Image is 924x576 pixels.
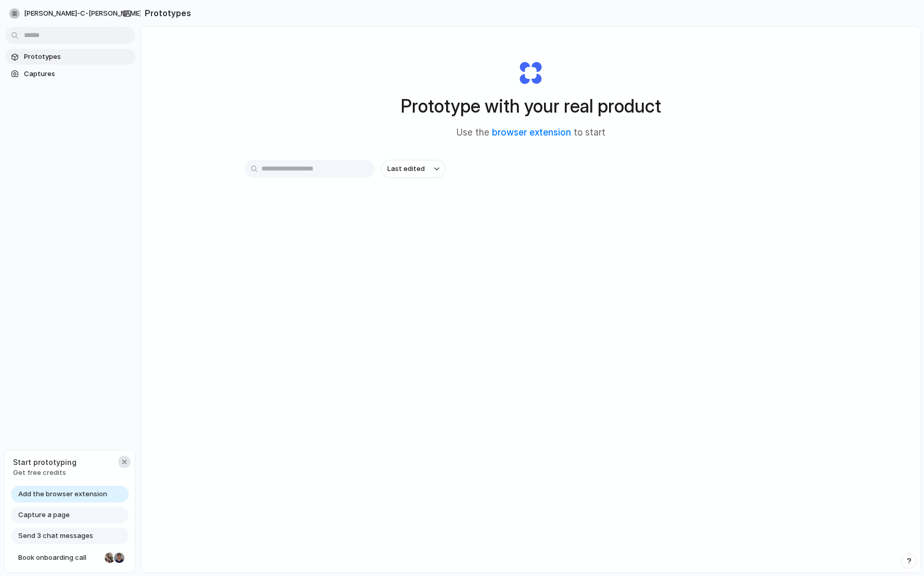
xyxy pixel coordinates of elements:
span: Last edited [387,164,425,174]
span: [PERSON_NAME]-c-[PERSON_NAME] [24,8,142,19]
span: Capture a page [18,510,70,520]
button: Last edited [381,160,446,178]
span: Captures [24,69,131,79]
h2: Prototypes [141,7,191,19]
span: Book onboarding call [18,553,100,563]
div: Christian Iacullo [113,552,125,564]
a: browser extension [492,127,571,138]
span: Start prototyping [13,457,77,468]
a: Prototypes [5,49,135,65]
span: Get free credits [13,468,77,478]
span: Prototypes [24,52,131,62]
span: Use the to start [457,126,605,140]
button: [PERSON_NAME]-c-[PERSON_NAME] [5,5,158,22]
span: Add the browser extension [18,489,107,499]
a: Captures [5,66,135,82]
div: Nicole Kubica [104,552,116,564]
h1: Prototype with your real product [401,92,661,120]
a: Book onboarding call [11,549,129,566]
span: Send 3 chat messages [18,531,93,541]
